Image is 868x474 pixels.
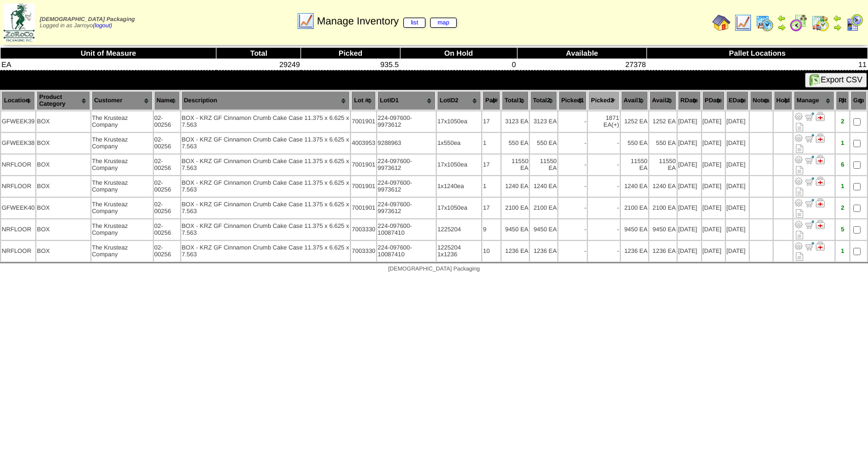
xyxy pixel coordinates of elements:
a: (logout) [93,23,112,29]
div: 1 [836,183,849,190]
td: EA [1,59,216,70]
td: [DATE] [702,133,725,153]
td: 550 EA [530,133,557,153]
td: 1236 EA [621,241,648,261]
th: Avail1 [621,91,648,110]
img: arrowright.gif [777,23,786,32]
td: 02-00256 [154,219,180,240]
td: 1236 EA [649,241,677,261]
td: 0 [400,59,517,70]
td: 9450 EA [502,219,529,240]
td: 1252 EA [649,111,677,132]
td: 224-097600-9973612 [377,176,436,197]
img: calendarprod.gif [756,14,774,32]
td: - [558,111,587,132]
td: NRFLOOR [1,241,35,261]
td: [DATE] [726,155,749,175]
td: 1240 EA [502,176,529,197]
img: arrowleft.gif [833,14,842,23]
th: Hold [774,91,793,110]
th: Pal# [482,91,500,110]
td: 29249 [216,59,301,70]
td: 550 EA [649,133,677,153]
td: - [588,176,620,197]
th: Notes [750,91,773,110]
th: EDate [726,91,749,110]
td: - [558,219,587,240]
img: Manage Hold [816,112,825,121]
td: 1240 EA [530,176,557,197]
td: [DATE] [678,133,701,153]
th: Description [181,91,350,110]
td: 1x1240ea [437,176,481,197]
i: Note [796,144,803,153]
td: [DATE] [702,155,725,175]
img: Manage Hold [816,198,825,207]
td: The Krusteaz Company [91,133,153,153]
td: BOX [36,219,90,240]
td: 7001901 [351,111,376,132]
div: (+) [612,122,619,128]
td: 1236 EA [530,241,557,261]
img: Move [805,177,814,186]
div: 1 [836,248,849,255]
img: home.gif [712,14,731,32]
td: 11 [647,59,868,70]
td: NRFLOOR [1,219,35,240]
img: Adjust [794,134,803,143]
td: 224-097600-9973612 [377,111,436,132]
a: list [403,18,425,28]
td: 1x550ea [437,133,481,153]
td: 2100 EA [649,198,677,218]
img: arrowleft.gif [777,14,786,23]
th: Total2 [530,91,557,110]
img: Manage Hold [816,242,825,251]
td: 17x1050ea [437,198,481,218]
td: 7001901 [351,155,376,175]
td: [DATE] [678,111,701,132]
td: 1871 EA [588,111,620,132]
th: Total1 [502,91,529,110]
th: Pallet Locations [647,48,868,59]
td: 2100 EA [621,198,648,218]
td: [DATE] [726,198,749,218]
td: - [588,219,620,240]
span: Manage Inventory [317,15,457,27]
i: Note [796,209,803,218]
td: BOX [36,133,90,153]
td: 02-00256 [154,133,180,153]
td: BOX [36,241,90,261]
td: BOX - KRZ GF Cinnamon Crumb Cake Case 11.375 x 6.625 x 7.563 [181,133,350,153]
td: 7001901 [351,176,376,197]
td: 11550 EA [502,155,529,175]
td: 224-097600-10087410 [377,219,436,240]
i: Note [796,231,803,239]
div: 2 [836,118,849,125]
td: 17 [482,155,500,175]
td: 17 [482,198,500,218]
th: Total [216,48,301,59]
td: BOX - KRZ GF Cinnamon Crumb Cake Case 11.375 x 6.625 x 7.563 [181,176,350,197]
img: calendarblend.gif [790,14,808,32]
th: LotID1 [377,91,436,110]
img: Manage Hold [816,220,825,229]
button: Export CSV [805,73,867,88]
td: [DATE] [678,241,701,261]
td: 1240 EA [621,176,648,197]
td: The Krusteaz Company [91,198,153,218]
td: 10 [482,241,500,261]
img: line_graph.gif [297,12,315,30]
td: [DATE] [726,219,749,240]
td: [DATE] [726,241,749,261]
td: The Krusteaz Company [91,219,153,240]
td: 11550 EA [621,155,648,175]
td: The Krusteaz Company [91,176,153,197]
td: [DATE] [702,241,725,261]
i: Note [796,123,803,131]
img: calendarcustomer.gif [845,14,863,32]
div: 6 [836,161,849,168]
td: [DATE] [702,198,725,218]
td: 1240 EA [649,176,677,197]
td: 17x1050ea [437,155,481,175]
th: Picked2 [588,91,620,110]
